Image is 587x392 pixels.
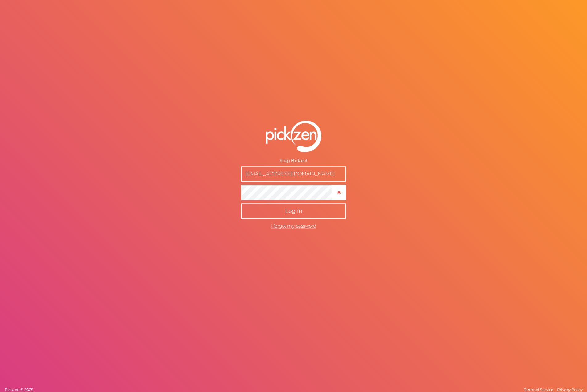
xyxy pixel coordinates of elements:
span: Log in [285,208,302,214]
span: Privacy Policy [557,387,582,392]
span: Terms of Service [524,387,553,392]
div: Shop: Birdzout [241,158,346,163]
a: I forgot my password [271,223,316,229]
button: Log in [241,203,346,219]
a: Privacy Policy [556,387,584,392]
a: Pickzen © 2025 [3,387,35,392]
a: Terms of Service [522,387,555,392]
input: E-mail [241,166,346,182]
img: pz-logo-white.png [266,121,321,152]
